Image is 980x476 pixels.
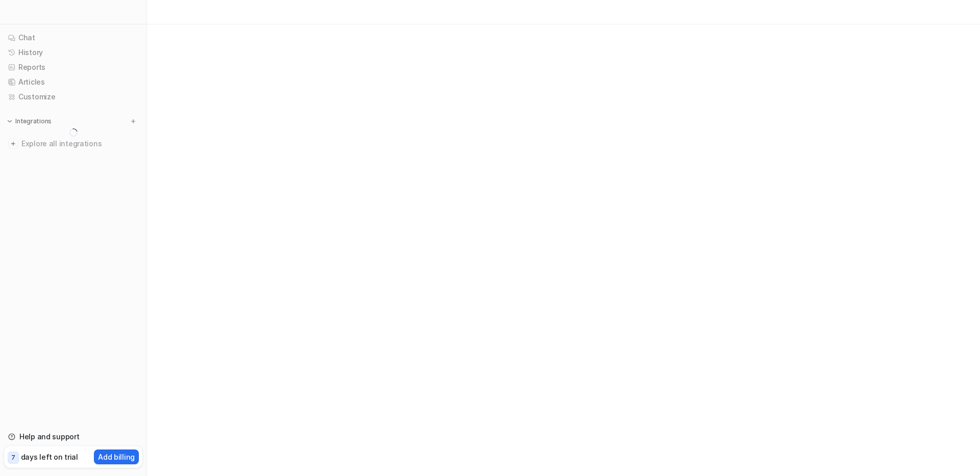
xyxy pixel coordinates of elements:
[4,60,142,74] a: Reports
[21,452,78,462] p: days left on trial
[94,449,139,464] button: Add billing
[130,118,137,125] img: menu_add.svg
[15,117,52,125] p: Integrations
[4,430,142,444] a: Help and support
[6,118,13,125] img: expand menu
[4,45,142,60] a: History
[11,453,15,462] p: 7
[4,31,142,45] a: Chat
[98,452,135,462] p: Add billing
[8,139,18,149] img: explore all integrations
[21,136,138,152] span: Explore all integrations
[4,137,142,151] a: Explore all integrations
[4,90,142,104] a: Customize
[4,116,55,126] button: Integrations
[4,75,142,89] a: Articles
